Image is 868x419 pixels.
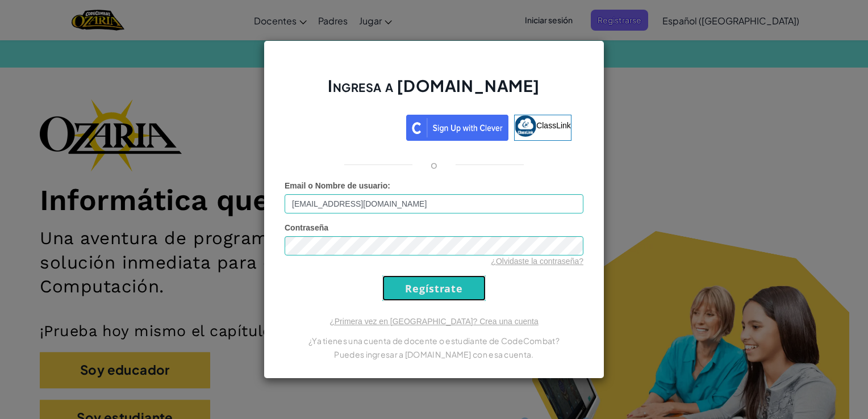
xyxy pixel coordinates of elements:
[329,317,539,326] a: ¿Primera vez en [GEOGRAPHIC_DATA]? Crea una cuenta
[285,223,328,232] span: Contraseña
[285,180,390,191] label: :
[291,114,406,139] iframe: Botón de Acceder con Google
[406,115,508,141] img: clever_sso_button@2x.png
[285,347,583,361] p: Puedes ingresar a [DOMAIN_NAME] con esa cuenta.
[635,11,857,165] iframe: Diálogo de Acceder con Google
[285,75,583,108] h2: Ingresa a [DOMAIN_NAME]
[285,181,387,190] span: Email o Nombre de usuario
[285,334,583,347] p: ¿Ya tienes una cuenta de docente o estudiante de CodeCombat?
[382,275,486,301] input: Regístrate
[515,115,536,137] img: classlink-logo-small.png
[491,257,583,266] a: ¿Olvidaste la contraseña?
[431,158,437,171] p: o
[536,121,571,130] span: ClassLink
